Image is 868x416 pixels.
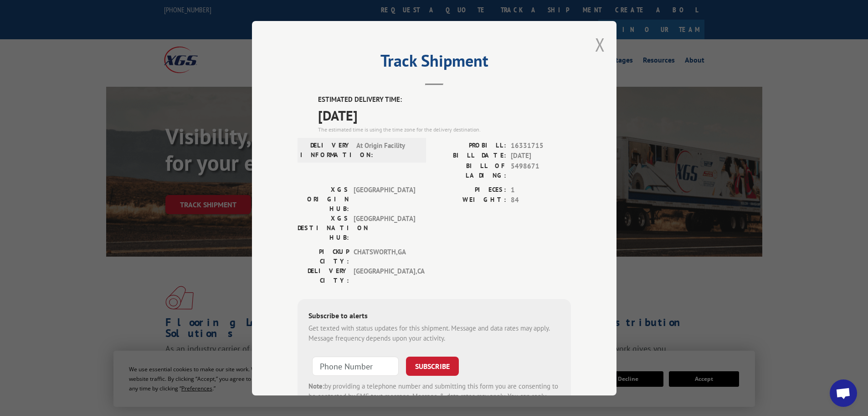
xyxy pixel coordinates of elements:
[595,32,605,57] button: Close modal
[308,310,560,323] div: Subscribe to alerts
[318,105,571,125] span: [DATE]
[298,184,349,213] label: XGS ORIGIN HUB:
[354,213,415,242] span: [GEOGRAPHIC_DATA]
[298,213,349,242] label: XGS DESTINATION HUB:
[354,184,415,213] span: [GEOGRAPHIC_DATA]
[354,266,415,285] span: [GEOGRAPHIC_DATA] , CA
[298,266,349,285] label: DELIVERY CITY:
[318,95,571,105] label: ESTIMATED DELIVERY TIME:
[308,323,560,343] div: Get texted with status updates for this shipment. Message and data rates may apply. Message frequ...
[511,195,571,205] span: 84
[434,140,506,151] label: PROBILL:
[318,125,571,133] div: The estimated time is using the time zone for the delivery destination.
[830,379,857,407] div: Open chat
[298,54,571,72] h2: Track Shipment
[434,195,506,205] label: WEIGHT:
[434,161,506,180] label: BILL OF LADING:
[511,161,571,180] span: 5498671
[434,151,506,161] label: BILL DATE:
[312,356,399,375] input: Phone Number
[406,356,459,375] button: SUBSCRIBE
[434,184,506,195] label: PIECES:
[300,140,352,159] label: DELIVERY INFORMATION:
[308,381,560,412] div: by providing a telephone number and submitting this form you are consenting to be contacted by SM...
[356,140,418,159] span: At Origin Facility
[308,381,324,390] strong: Note:
[511,140,571,151] span: 16331715
[511,151,571,161] span: [DATE]
[354,247,415,266] span: CHATSWORTH , GA
[298,247,349,266] label: PICKUP CITY:
[511,184,571,195] span: 1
